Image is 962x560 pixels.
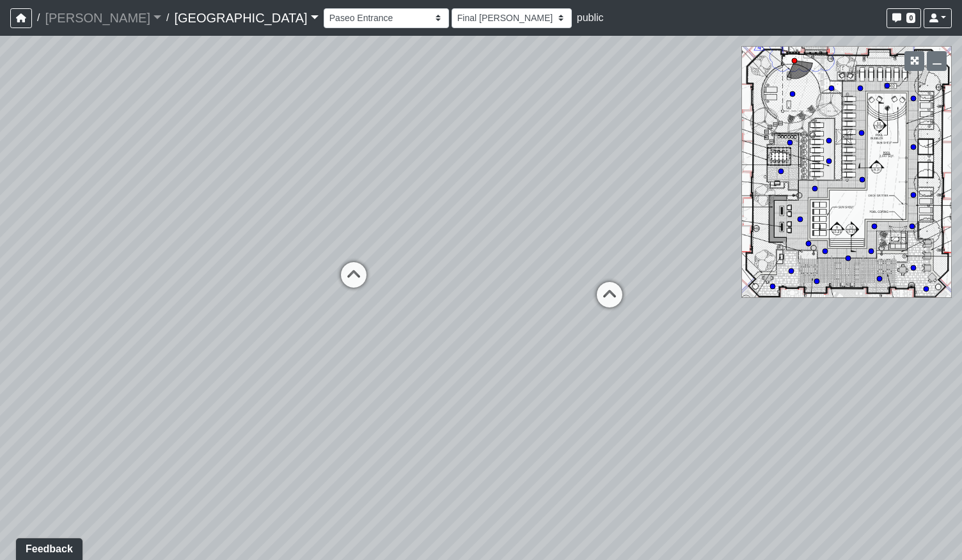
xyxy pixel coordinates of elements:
span: 0 [906,13,915,23]
iframe: Ybug feedback widget [10,534,85,560]
span: / [161,5,174,31]
a: [GEOGRAPHIC_DATA] [174,5,318,31]
span: public [577,12,604,23]
button: 0 [887,8,921,28]
a: [PERSON_NAME] [45,5,161,31]
span: / [32,5,45,31]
